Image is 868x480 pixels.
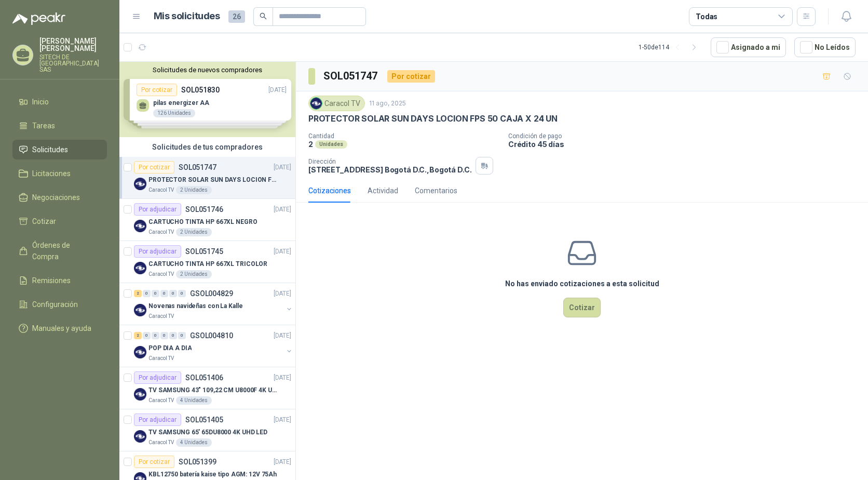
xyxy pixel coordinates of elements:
[12,92,107,112] a: Inicio
[134,414,181,426] div: Por adjudicar
[148,470,277,479] p: KBL12750 batería kaise tipo AGM: 12V 75Ah
[148,175,278,185] p: PROTECTOR SOLAR SUN DAYS LOCION FPS 50 CAJA X 24 UN
[505,278,659,289] h3: No has enviado cotizaciones a esta solicitud
[148,270,174,278] p: Caracol TV
[119,62,295,137] div: Solicitudes de nuevos compradoresPor cotizarSOL051830[DATE] pilas energizer AA126 UnidadesPor cot...
[274,373,291,383] p: [DATE]
[12,211,107,231] a: Cotizar
[119,409,295,451] a: Por adjudicarSOL051405[DATE] Company LogoTV SAMSUNG 65' 65DU8000 4K UHD LEDCaracol TV4 Unidades
[190,290,233,297] p: GSOL004829
[274,331,291,341] p: [DATE]
[134,346,146,358] img: Company Logo
[152,290,159,297] div: 0
[148,301,242,311] p: Novenas navideñas con La Kalle
[315,140,347,149] div: Unidades
[274,289,291,299] p: [DATE]
[176,438,212,447] div: 4 Unidades
[148,217,257,227] p: CARTUCHO TINTA HP 667XL NEGRO
[143,290,151,297] div: 0
[169,332,177,339] div: 0
[32,299,78,310] span: Configuración
[12,271,107,290] a: Remisiones
[39,54,107,73] p: SITECH DE [GEOGRAPHIC_DATA] SAS
[134,287,293,321] a: 2 0 0 0 0 0 GSOL004829[DATE] Company LogoNovenas navideñas con La KalleCaracol TV
[148,312,174,321] p: Caracol TV
[32,120,55,131] span: Tareas
[274,247,291,257] p: [DATE]
[308,165,471,174] p: [STREET_ADDRESS] Bogotá D.C. , Bogotá D.C.
[39,37,107,52] p: [PERSON_NAME] [PERSON_NAME]
[563,298,601,317] button: Cotizar
[274,205,291,215] p: [DATE]
[190,332,233,339] p: GSOL004810
[148,354,174,363] p: Caracol TV
[32,216,56,227] span: Cotizar
[794,37,856,57] button: No Leídos
[12,188,107,207] a: Negociaciones
[310,98,322,109] img: Company Logo
[179,458,216,465] p: SOL051399
[308,185,351,196] div: Cotizaciones
[185,248,223,255] p: SOL051745
[169,290,177,297] div: 0
[134,203,181,216] div: Por adjudicar
[12,164,107,183] a: Licitaciones
[148,438,174,447] p: Caracol TV
[134,161,174,174] div: Por cotizar
[639,39,702,56] div: 1 - 50 de 114
[228,10,245,23] span: 26
[134,220,146,232] img: Company Logo
[179,164,216,171] p: SOL051747
[185,374,223,381] p: SOL051406
[119,367,295,409] a: Por adjudicarSOL051406[DATE] Company LogoTV SAMSUNG 43" 109,22 CM U8000F 4K UHDCaracol TV4 Unidades
[119,137,295,157] div: Solicitudes de tus compradores
[308,158,471,165] p: Dirección
[134,262,146,274] img: Company Logo
[12,140,107,159] a: Solicitudes
[143,332,151,339] div: 0
[148,428,267,437] p: TV SAMSUNG 65' 65DU8000 4K UHD LED
[178,332,186,339] div: 0
[260,12,267,20] span: search
[148,385,278,395] p: TV SAMSUNG 43" 109,22 CM U8000F 4K UHD
[308,113,558,124] p: PROTECTOR SOLAR SUN DAYS LOCION FPS 50 CAJA X 24 UN
[696,11,717,22] div: Todas
[185,416,223,423] p: SOL051405
[12,116,107,136] a: Tareas
[387,70,435,83] div: Por cotizar
[119,157,295,199] a: Por cotizarSOL051747[DATE] Company LogoPROTECTOR SOLAR SUN DAYS LOCION FPS 50 CAJA X 24 UNCaracol...
[32,239,97,262] span: Órdenes de Compra
[148,396,174,405] p: Caracol TV
[134,430,146,443] img: Company Logo
[134,178,146,190] img: Company Logo
[176,186,212,194] div: 2 Unidades
[323,68,379,84] h3: SOL051747
[308,96,365,111] div: Caracol TV
[274,415,291,425] p: [DATE]
[134,290,142,297] div: 2
[148,343,192,353] p: POP DIA A DIA
[176,396,212,405] div: 4 Unidades
[274,163,291,172] p: [DATE]
[185,206,223,213] p: SOL051746
[12,295,107,314] a: Configuración
[160,290,168,297] div: 0
[32,192,80,203] span: Negociaciones
[124,66,291,74] button: Solicitudes de nuevos compradores
[308,132,500,140] p: Cantidad
[134,371,181,384] div: Por adjudicar
[134,304,146,316] img: Company Logo
[148,228,174,236] p: Caracol TV
[508,140,864,149] p: Crédito 45 días
[274,457,291,467] p: [DATE]
[12,318,107,338] a: Manuales y ayuda
[134,388,146,401] img: Company Logo
[32,323,91,334] span: Manuales y ayuda
[12,235,107,266] a: Órdenes de Compra
[148,186,174,194] p: Caracol TV
[148,259,267,269] p: CARTUCHO TINTA HP 667XL TRICOLOR
[134,332,142,339] div: 2
[176,270,212,278] div: 2 Unidades
[160,332,168,339] div: 0
[176,228,212,236] div: 2 Unidades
